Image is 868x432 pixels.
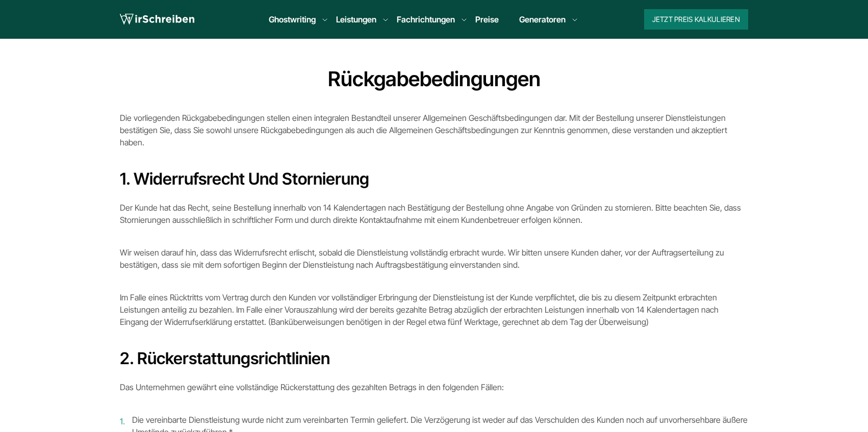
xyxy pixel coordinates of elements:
b: Rückgabebedingungen [328,66,541,91]
img: logo wirschreiben [120,12,194,27]
a: Generatoren [519,13,566,26]
button: Jetzt Preis kalkulieren [644,9,748,30]
b: 1. Widerrufsrecht und Stornierung [120,169,369,189]
span: Im Falle eines Rücktritts vom Vertrag durch den Kunden vor vollständiger Erbringung der Dienstlei... [120,292,719,327]
a: Leistungen [336,13,376,26]
a: Fachrichtungen [397,13,455,26]
a: Preise [475,14,499,24]
span: . (Banküberweisungen benötigen in der Regel etwa fünf Werktage, gerechnet ab dem Tag der Überweis... [264,317,649,327]
a: Ghostwriting [269,13,316,26]
b: 2. Rückerstattungsrichtlinien [120,348,330,368]
span: Wir weisen darauf hin, dass das Widerrufsrecht erlischt, sobald die Dienstleistung vollständig er... [120,247,724,270]
span: Das Unternehmen gewährt eine vollständige Rückerstattung des gezahlten Betrags in den folgenden F... [120,382,504,392]
span: Der Kunde hat das Recht, seine Bestellung innerhalb von 14 Kalendertagen nach Bestätigung der Bes... [120,202,741,225]
span: Die vorliegenden Rückgabebedingungen stellen einen integralen Bestandteil unserer Allgemeinen Ges... [120,113,727,147]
